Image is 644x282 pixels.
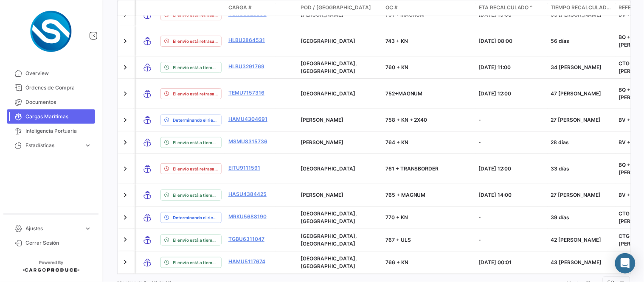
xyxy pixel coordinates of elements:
a: Expand/Collapse Row [121,63,129,72]
a: Expand/Collapse Row [121,213,129,222]
div: 33 días [551,165,612,173]
span: El envío está retrasado. [173,38,218,45]
div: 42 [PERSON_NAME] [551,236,612,244]
datatable-header-cell: Carga # [225,0,276,16]
div: [GEOGRAPHIC_DATA], [GEOGRAPHIC_DATA] [301,232,379,248]
div: 27 [PERSON_NAME] [551,116,612,124]
span: Cargas Marítimas [25,113,92,120]
datatable-header-cell: Tiempo recalculado de transito [548,0,616,16]
div: Abrir Intercom Messenger [615,253,636,274]
div: [GEOGRAPHIC_DATA] [301,90,379,98]
a: Expand/Collapse Row [121,165,129,173]
a: Expand/Collapse Row [121,236,129,244]
a: Expand/Collapse Row [121,116,129,124]
a: Expand/Collapse Row [121,37,129,45]
a: TGBU6311047 [228,235,273,243]
datatable-header-cell: POD / Puerto Destino [297,0,382,16]
span: El envío está a tiempo. [173,139,218,146]
div: [GEOGRAPHIC_DATA], [GEOGRAPHIC_DATA] [301,255,379,270]
div: 56 días [551,37,612,45]
p: 758 + KN + 2X40 [385,116,472,124]
a: Expand/Collapse Row [121,89,129,98]
span: Órdenes de Compra [25,84,92,92]
span: [DATE] 11:00 [479,64,511,70]
a: Expand/Collapse Row [121,138,129,147]
a: HASU4384425 [228,190,273,198]
a: MRKU5688190 [228,213,273,221]
span: El envío está retrasado. [173,90,218,97]
div: [PERSON_NAME] [301,139,379,146]
a: HAMU5117674 [228,258,273,265]
datatable-header-cell: ETA Recalculado [475,0,548,16]
span: El envío está retrasado. [173,165,218,172]
a: HAMU4304691 [228,115,273,123]
span: ETA Recalculado [479,4,529,11]
a: Inteligencia Portuaria [7,124,95,138]
span: - [479,139,481,145]
span: Cerrar Sesión [25,239,92,247]
span: [DATE] 12:00 [479,90,512,97]
span: expand_more [84,225,92,232]
datatable-header-cell: Póliza [276,0,297,16]
span: El envío está a tiempo. [173,237,218,243]
span: - [479,117,481,123]
p: 743 + KN [385,37,472,45]
p: 761 + TRANSBORDER [385,165,472,173]
a: HLBU2864531 [228,36,273,44]
span: Ajustes [25,225,81,232]
div: 47 [PERSON_NAME] [551,90,612,98]
p: 752+MAGNUM [385,90,472,98]
a: HLBU3291769 [228,63,273,70]
p: 765 + MAGNUM [385,191,472,199]
datatable-header-cell: Modo de Transporte [136,0,157,16]
span: Documentos [25,98,92,106]
span: [DATE] 12:00 [479,165,512,172]
a: TEMU7157316 [228,89,273,97]
span: Determinando el riesgo ... [173,214,218,221]
div: 28 días [551,139,612,146]
img: Logo+spray-solutions.png [30,10,72,53]
a: Cargas Marítimas [7,109,95,124]
span: POD / [GEOGRAPHIC_DATA] [301,4,371,11]
datatable-header-cell: Estado de Envio [157,0,225,16]
span: - [479,214,481,221]
span: Carga # [228,4,252,11]
span: expand_more [84,142,92,149]
a: MSMU8315736 [228,138,273,145]
span: Determinando el riesgo ... [173,117,218,123]
span: El envío está a tiempo. [173,192,218,198]
p: 764 + KN [385,139,472,146]
p: 766 + KN [385,259,472,266]
div: 27 [PERSON_NAME] [551,191,612,199]
p: 767 + ULS [385,236,472,244]
p: 770 + KN [385,214,472,221]
a: Documentos [7,95,95,109]
a: Overview [7,66,95,81]
span: Tiempo recalculado de transito [551,4,612,11]
span: Estadísticas [25,142,81,149]
div: [GEOGRAPHIC_DATA], [GEOGRAPHIC_DATA] [301,210,379,225]
span: Inteligencia Portuaria [25,127,92,135]
div: 34 [PERSON_NAME] [551,64,612,71]
div: [GEOGRAPHIC_DATA] [301,165,379,173]
span: [DATE] 08:00 [479,38,513,44]
a: Expand/Collapse Row [121,258,129,267]
span: OC # [385,4,398,11]
a: EITU9111591 [228,164,273,172]
span: El envío está a tiempo. [173,64,218,71]
span: El envío está a tiempo. [173,259,218,266]
a: Órdenes de Compra [7,81,95,95]
span: [DATE] 14:00 [479,192,512,198]
p: 760 + KN [385,64,472,71]
span: Overview [25,70,92,77]
span: [DATE] 00:01 [479,259,512,265]
div: [GEOGRAPHIC_DATA], [GEOGRAPHIC_DATA] [301,60,379,75]
div: [GEOGRAPHIC_DATA] [301,37,379,45]
div: 39 días [551,214,612,221]
span: - [479,237,481,243]
datatable-header-cell: OC # [382,0,475,16]
div: [PERSON_NAME] [301,116,379,124]
div: 43 [PERSON_NAME] [551,259,612,266]
div: [PERSON_NAME] [301,191,379,199]
a: Expand/Collapse Row [121,191,129,199]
